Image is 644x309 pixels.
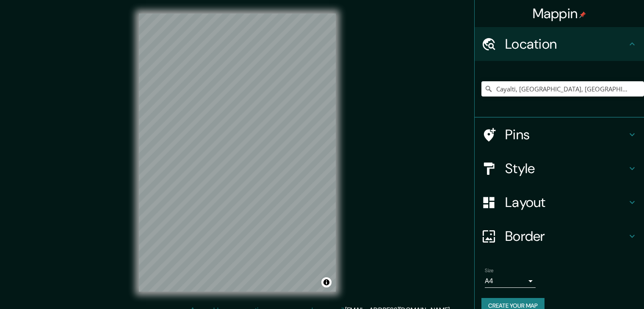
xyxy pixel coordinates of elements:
[485,267,494,274] label: Size
[475,219,644,253] div: Border
[475,152,644,185] div: Style
[579,11,586,18] img: pin-icon.png
[475,118,644,152] div: Pins
[533,5,586,22] h4: Mappin
[475,27,644,61] div: Location
[321,277,332,287] button: Toggle attribution
[481,81,644,97] input: Pick your city or area
[569,276,635,300] iframe: Help widget launcher
[475,185,644,219] div: Layout
[485,274,536,288] div: A4
[505,194,627,211] h4: Layout
[505,126,627,143] h4: Pins
[139,14,336,292] canvas: Map
[505,36,627,52] h4: Location
[505,228,627,245] h4: Border
[505,160,627,177] h4: Style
